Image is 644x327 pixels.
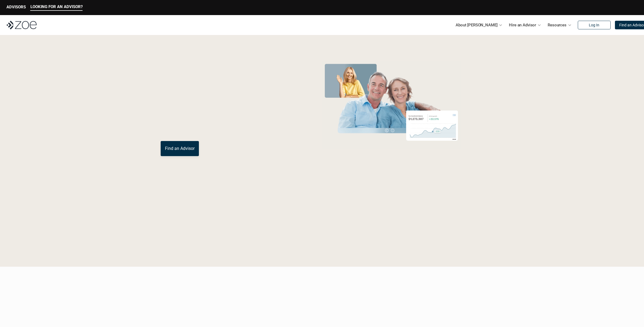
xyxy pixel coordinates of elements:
[161,122,300,135] p: You deserve an advisor you can trust. [PERSON_NAME], hire, and invest with vetted, fiduciary, fin...
[6,5,26,9] p: ADVISORS
[30,4,83,9] p: LOOKING FOR AN ADVISOR?
[320,61,463,149] img: Zoe Financial Hero Image
[509,21,536,29] p: Hire an Advisor
[456,21,497,29] p: About [PERSON_NAME]
[317,152,466,155] em: The information in the visuals above is for illustrative purposes only and does not represent an ...
[161,78,269,116] span: with a Financial Advisor
[165,146,195,151] p: Find an Advisor
[13,225,631,241] p: Loremipsum: *DolOrsi Ametconsecte adi Eli Seddoeius tem inc utlaboreet. Dol 8176 MagNaal Enimadmi...
[161,59,280,80] span: Grow Your Wealth
[548,21,566,29] p: Resources
[589,23,599,27] p: Log In
[161,141,199,156] a: Find an Advisor
[578,21,611,29] a: Log In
